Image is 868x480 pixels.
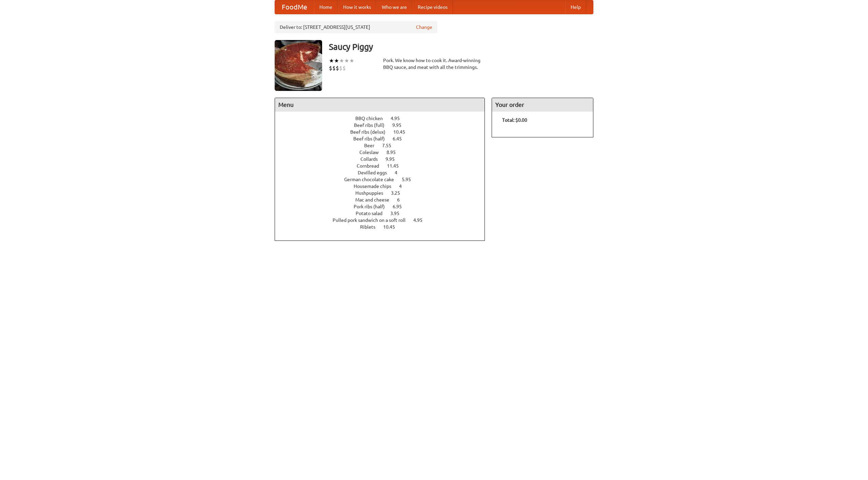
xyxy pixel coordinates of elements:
span: German chocolate cake [344,177,401,182]
span: Beef ribs (full) [354,122,391,128]
span: 10.45 [383,224,402,230]
span: Hushpuppies [355,190,390,196]
a: Pulled pork sandwich on a soft roll 4.95 [333,217,435,223]
li: ★ [339,57,344,64]
span: 10.45 [393,129,412,135]
span: 5.95 [402,177,418,182]
img: angular.jpg [275,40,322,91]
a: Potato salad 3.95 [356,211,412,216]
span: 11.45 [387,163,406,169]
a: Help [565,0,586,14]
a: Beer 7.55 [364,143,404,148]
div: Pork. We know how to cook it. Award-winning BBQ sauce, and meat with all the trimmings. [383,57,485,71]
a: How it works [338,0,376,14]
li: $ [336,64,339,72]
span: Pork ribs (half) [354,204,392,209]
span: 6.45 [393,136,409,141]
span: Beer [364,143,381,148]
a: BBQ chicken 4.95 [355,116,412,121]
span: Cornbread [357,163,386,169]
li: ★ [349,57,354,64]
a: Change [416,24,432,31]
a: Pork ribs (half) 6.95 [354,204,414,209]
span: Beef ribs (half) [353,136,392,141]
a: German chocolate cake 5.95 [344,177,423,182]
li: ★ [344,57,349,64]
a: Who we are [376,0,412,14]
a: Beef ribs (full) 9.95 [354,122,414,128]
span: 4 [399,184,409,189]
a: Recipe videos [412,0,453,14]
span: Beef ribs (delux) [350,129,392,135]
span: 4.95 [391,116,407,121]
a: Hushpuppies 3.25 [355,190,413,196]
a: Housemade chips 4 [354,184,414,189]
span: Pulled pork sandwich on a soft roll [333,217,412,223]
span: Housemade chips [354,184,398,189]
h3: Saucy Piggy [329,40,593,54]
a: Cornbread 11.45 [357,163,411,169]
span: Potato salad [356,211,389,216]
span: 6.95 [393,204,409,209]
span: 8.95 [387,150,402,155]
b: Total: $0.00 [502,117,527,123]
span: Riblets [360,224,382,230]
a: Collards 9.95 [360,156,407,162]
li: $ [332,64,336,72]
a: Coleslaw 8.95 [359,150,408,155]
span: 3.25 [391,190,407,196]
span: BBQ chicken [355,116,390,121]
span: 7.55 [382,143,398,148]
h4: Menu [275,98,485,112]
li: ★ [329,57,334,64]
span: Coleslaw [359,150,386,155]
span: 3.95 [390,211,406,216]
span: Mac and cheese [355,197,396,203]
a: Riblets 10.45 [360,224,408,230]
span: 4.95 [413,217,429,223]
li: $ [339,64,342,72]
a: Beef ribs (half) 6.45 [353,136,414,141]
li: $ [329,64,332,72]
div: Deliver to: [STREET_ADDRESS][US_STATE] [275,21,437,33]
a: Home [314,0,338,14]
span: 9.95 [392,122,408,128]
span: 6 [397,197,407,203]
a: Devilled eggs 4 [358,170,410,175]
a: Mac and cheese 6 [355,197,412,203]
span: Devilled eggs [358,170,394,175]
a: Beef ribs (delux) 10.45 [350,129,418,135]
span: 9.95 [386,156,401,162]
a: FoodMe [275,0,314,14]
li: $ [342,64,346,72]
span: 4 [395,170,404,175]
h4: Your order [492,98,593,112]
span: Collards [360,156,384,162]
li: ★ [334,57,339,64]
